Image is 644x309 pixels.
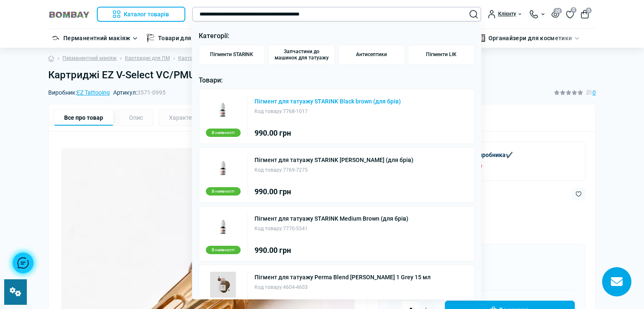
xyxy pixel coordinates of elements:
button: 0 [581,10,589,18]
a: Органайзери для косметики [488,33,572,43]
div: В наявності [206,129,241,137]
span: Код товару: [254,226,283,232]
div: 4604-4603 [254,283,431,291]
span: Антисептики [356,51,387,58]
button: Каталог товарів [97,7,185,22]
a: Пігмент для татуажу STARINK Medium Brown (для брів) [254,216,408,221]
div: 7770-5541 [254,225,408,233]
div: 990.00 грн [254,129,401,137]
a: Перманентний макіяж [63,33,130,43]
img: Пігмент для татуажу STARINK Dark Brown (для брів) [210,154,236,180]
div: 7769-7275 [254,166,413,174]
span: Код товару: [254,108,283,114]
p: Категорії: [199,31,475,41]
a: Товари для тату [158,33,205,43]
img: Перманентний макіяж [52,34,60,42]
a: Запчастини до машинок для татуажу [268,45,335,65]
div: 990.00 грн [254,188,413,196]
img: Пігмент для татуажу Perma Blend Tina Davies 1 Grey 15 мл [210,272,236,298]
a: Пігменти LIK [408,45,475,65]
a: Антисептики [338,45,405,65]
span: Пігменти STARINK [210,51,253,58]
div: В наявності [206,187,241,196]
img: Товари для тату [146,34,155,42]
span: 20 [553,8,562,14]
div: 7768-1017 [254,108,401,116]
span: Запчастини до машинок для татуажу [272,49,331,61]
img: Пігмент для татуажу STARINK Medium Brown (для брів) [210,213,236,239]
div: 990.00 грн [254,247,408,254]
span: 0 [586,8,592,13]
img: BOMBAY [48,10,90,18]
img: Пігмент для татуажу STARINK Black brown (для брів) [210,96,236,122]
a: 0 [566,10,574,19]
a: Пігменти STARINK [199,45,265,65]
p: Товари: [199,75,475,86]
button: 20 [551,10,559,18]
a: Пігмент для татуажу STARINK Black brown (для брів) [254,98,401,104]
span: Код товару: [254,167,283,173]
div: В наявності [206,246,241,254]
span: Пігменти LIK [426,51,457,58]
span: Код товару: [254,284,283,290]
span: 0 [571,7,576,13]
a: Пігмент для татуажу STARINK [PERSON_NAME] (для брів) [254,157,413,163]
button: Search [470,10,478,18]
a: Пігмент для татуажу Perma Blend [PERSON_NAME] 1 Grey 15 мл [254,274,431,280]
